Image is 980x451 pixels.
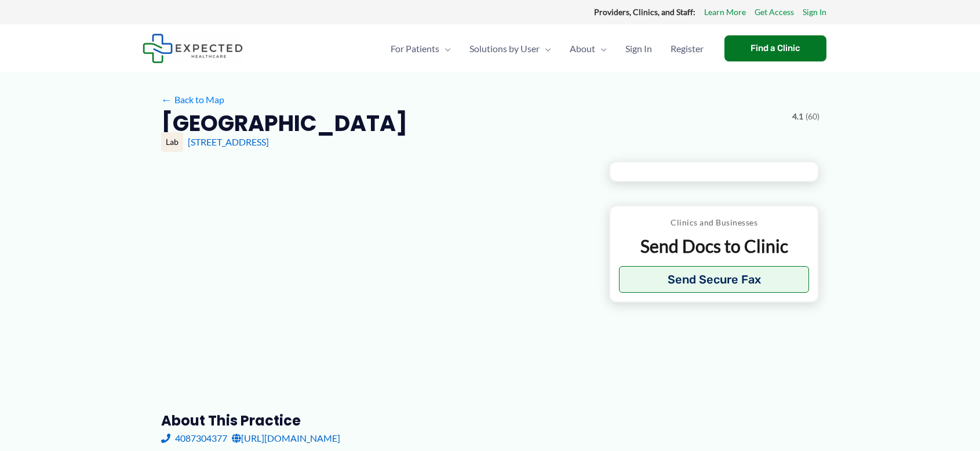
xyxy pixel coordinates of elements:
a: Get Access [755,5,794,20]
a: Find a Clinic [724,35,826,61]
h3: About this practice [161,412,591,430]
span: Sign In [625,28,652,69]
a: For PatientsMenu Toggle [381,28,460,69]
a: Sign In [616,28,661,69]
a: Learn More [704,5,746,20]
a: Register [661,28,713,69]
span: Register [671,28,704,69]
a: 4087304377 [161,430,227,447]
span: 4.1 [792,109,803,124]
span: About [570,28,595,69]
img: Expected Healthcare Logo - side, dark font, small [143,34,243,63]
a: [URL][DOMAIN_NAME] [232,430,340,447]
div: Lab [161,132,183,152]
span: ← [161,94,172,105]
span: Menu Toggle [540,28,551,69]
button: Send Secure Fax [619,266,810,293]
h2: [GEOGRAPHIC_DATA] [161,109,407,137]
a: AboutMenu Toggle [560,28,616,69]
span: For Patients [391,28,439,69]
p: Send Docs to Clinic [619,235,810,257]
a: Solutions by UserMenu Toggle [460,28,560,69]
span: Solutions by User [469,28,540,69]
a: Sign In [803,5,826,20]
a: [STREET_ADDRESS] [188,136,269,147]
nav: Primary Site Navigation [381,28,713,69]
strong: Providers, Clinics, and Staff: [594,7,695,17]
span: Menu Toggle [439,28,451,69]
span: Menu Toggle [595,28,607,69]
span: (60) [806,109,819,124]
a: ←Back to Map [161,91,224,108]
p: Clinics and Businesses [619,215,810,230]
